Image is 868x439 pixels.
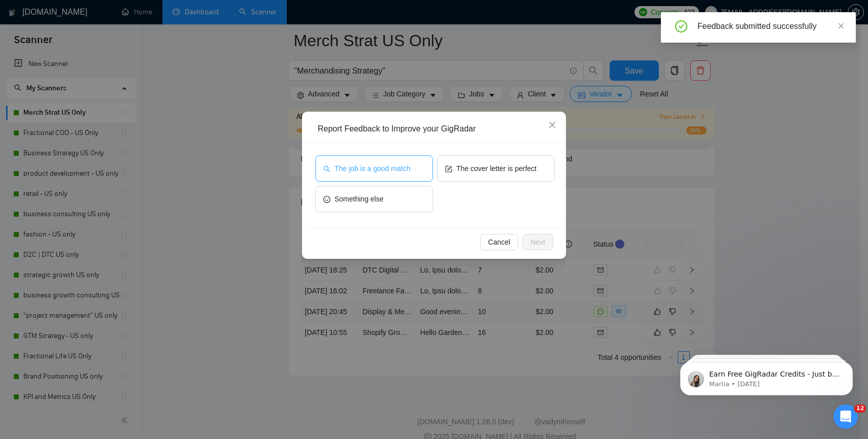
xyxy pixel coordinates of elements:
span: search [323,164,330,172]
span: close [548,121,556,129]
button: searchThe job is a good match [315,155,433,182]
div: Feedback submitted successfully [697,20,844,32]
button: formThe cover letter is perfect [437,155,555,182]
span: form [445,164,452,172]
button: Close [539,112,566,139]
span: Something else [335,193,384,205]
span: The job is a good match [335,163,410,174]
button: smileSomething else [315,186,433,212]
span: Cancel [488,237,511,248]
button: Next [522,234,553,250]
span: close [838,22,845,29]
button: Cancel [480,234,519,250]
iframe: Intercom live chat [833,404,858,429]
span: smile [323,195,330,202]
div: Report Feedback to Improve your GigRadar [318,123,557,134]
span: check-circle [675,20,687,32]
span: The cover letter is perfect [456,163,537,174]
span: 12 [854,404,866,413]
iframe: Intercom notifications message [665,341,868,412]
